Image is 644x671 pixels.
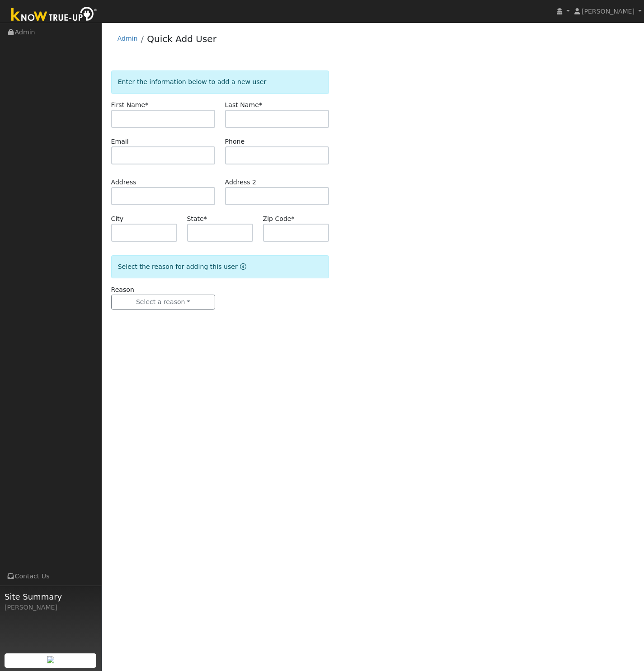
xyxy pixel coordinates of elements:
[187,214,207,224] label: State
[5,603,97,612] div: [PERSON_NAME]
[238,263,246,270] a: Reason for new user
[225,137,245,146] label: Phone
[7,5,102,25] img: Know True-Up
[111,255,329,278] div: Select the reason for adding this user
[111,178,136,187] label: Address
[225,100,262,110] label: Last Name
[111,70,329,94] div: Enter the information below to add a new user
[118,35,138,42] a: Admin
[263,214,295,224] label: Zip Code
[111,285,134,295] label: Reason
[204,215,207,222] span: Required
[145,101,148,108] span: Required
[291,215,295,222] span: Required
[259,101,262,108] span: Required
[225,178,257,187] label: Address 2
[5,591,97,603] span: Site Summary
[47,656,54,663] img: retrieve
[111,295,216,310] button: Select a reason
[582,8,635,15] span: [PERSON_NAME]
[111,137,129,146] label: Email
[111,214,124,224] label: City
[147,33,216,44] a: Quick Add User
[111,100,149,110] label: First Name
